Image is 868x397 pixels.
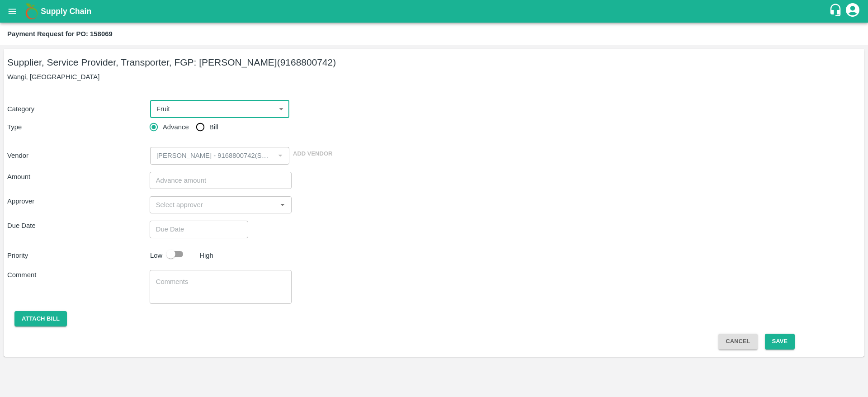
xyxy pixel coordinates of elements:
div: customer-support [829,3,844,19]
input: Advance amount [150,172,292,189]
p: Amount [7,172,150,182]
input: Choose date [150,221,242,238]
p: Type [7,122,150,132]
h5: Supplier, Service Provider, Transporter, FGP: [PERSON_NAME] (9168800742) [7,56,861,69]
b: Payment Request for PO: 158069 [7,30,113,38]
p: High [199,250,213,260]
a: Supply Chain [41,5,829,18]
input: Select approver [152,199,274,211]
button: open drawer [2,1,23,22]
p: Vendor [7,151,146,161]
p: Low [150,250,162,260]
input: Select Vendor [153,150,272,161]
button: Cancel [718,334,757,350]
span: Bill [209,122,218,132]
span: Advance [163,122,189,132]
button: Open [277,199,288,211]
p: Fruit [156,104,170,114]
button: Save [765,334,795,350]
p: Due Date [7,221,150,231]
b: Supply Chain [41,7,91,16]
img: logo [23,2,41,20]
p: Category [7,104,146,114]
button: Attach bill [14,311,67,327]
p: Approver [7,196,150,206]
p: Priority [7,250,146,260]
p: Comment [7,270,150,280]
p: Wangi, [GEOGRAPHIC_DATA] [7,72,861,82]
div: account of current user [844,2,861,21]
